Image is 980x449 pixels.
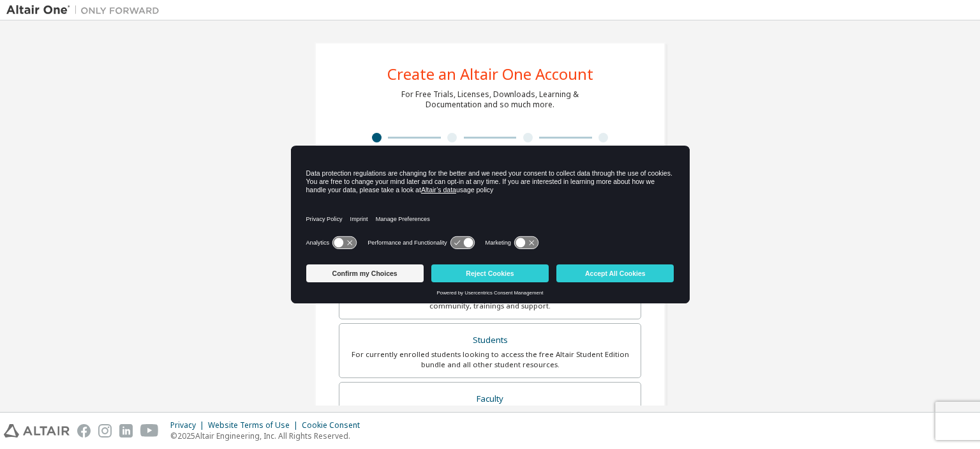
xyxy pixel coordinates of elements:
[6,4,166,17] img: Altair One
[302,420,367,430] div: Cookie Consent
[208,420,302,430] div: Website Terms of Use
[119,424,133,438] img: linkedin.svg
[140,424,159,438] img: youtube.svg
[387,66,593,82] div: Create an Altair One Account
[347,390,633,408] div: Faculty
[170,420,208,430] div: Privacy
[347,349,633,370] div: For currently enrolled students looking to access the free Altair Student Edition bundle and all ...
[77,424,91,438] img: facebook.svg
[401,89,579,110] div: For Free Trials, Licenses, Downloads, Learning & Documentation and so much more.
[4,424,70,438] img: altair_logo.svg
[347,331,633,349] div: Students
[170,430,367,441] p: © 2025 Altair Engineering, Inc. All Rights Reserved.
[98,424,112,438] img: instagram.svg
